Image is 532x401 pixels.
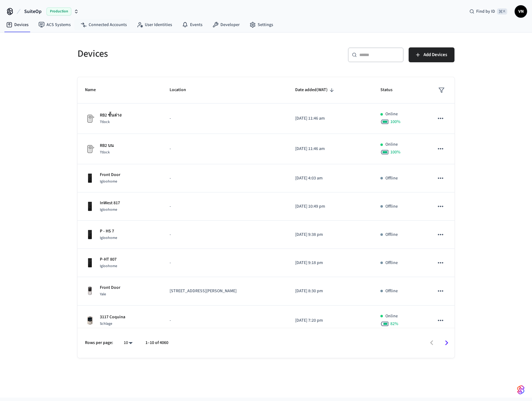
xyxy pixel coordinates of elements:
p: P - HS 7 [100,228,117,235]
a: Connected Accounts [76,19,132,30]
p: Online [385,111,398,117]
a: ACS Systems [33,19,76,30]
p: P-HT 807 [100,256,117,263]
p: [DATE] 11:46 am [295,115,366,122]
p: [DATE] 10:49 pm [295,203,366,210]
img: Placeholder Lock Image [85,144,95,154]
span: 100 % [390,119,401,125]
p: Rows per page: [85,340,113,346]
p: - [170,231,280,238]
span: Igloohome [100,235,117,240]
div: 10 [121,338,135,347]
span: Status [380,85,401,95]
span: Igloohome [100,207,117,212]
p: Online [385,141,398,148]
p: Front Door [100,172,120,178]
span: Igloohome [100,263,117,269]
h5: Devices [78,47,262,60]
p: - [170,175,280,182]
p: [STREET_ADDRESS][PERSON_NAME] [170,288,280,294]
p: [DATE] 7:20 pm [295,317,366,324]
p: RB2 ชั้นล่าง [100,112,122,119]
p: InWest 817 [100,200,120,206]
div: Find by ID⌘ K [464,6,512,17]
a: User Identities [132,19,177,30]
a: Settings [245,19,278,30]
span: ⌘ K [497,8,507,15]
p: 3117 Coquina [100,314,125,320]
span: Add Devices [423,51,447,59]
p: - [170,115,280,122]
span: Igloohome [100,179,117,184]
p: - [170,146,280,152]
p: Offline [385,231,398,238]
span: 82 % [390,321,398,327]
a: Developer [207,19,245,30]
p: [DATE] 11:46 am [295,146,366,152]
span: SuiteOp [24,8,42,15]
span: Ttlock [100,150,110,155]
p: [DATE] 8:30 pm [295,288,366,294]
p: Offline [385,260,398,266]
p: - [170,260,280,266]
p: [DATE] 9:18 pm [295,260,366,266]
p: [DATE] 9:38 pm [295,231,366,238]
span: Ttlock [100,119,110,125]
span: Yale [100,292,106,297]
p: Front Door [100,284,120,291]
span: Schlage [100,321,112,326]
span: Production [47,7,71,15]
img: igloohome_deadbolt_2e [85,258,95,268]
p: - [170,317,280,324]
span: 100 % [390,149,401,155]
img: igloohome_deadbolt_2e [85,230,95,240]
button: Add Devices [409,47,454,62]
span: Name [85,85,104,95]
p: Offline [385,288,398,294]
span: Find by ID [476,8,495,15]
p: Offline [385,175,398,182]
img: igloohome_deadbolt_2e [85,173,95,183]
p: Offline [385,203,398,210]
a: Events [177,19,207,30]
p: - [170,203,280,210]
span: VN [515,6,526,17]
p: Online [385,313,398,319]
img: SeamLogoGradient.69752ec5.svg [517,385,525,395]
img: Yale Assure Touchscreen Wifi Smart Lock, Satin Nickel, Front [85,286,95,296]
button: VN [515,5,527,18]
a: Devices [1,19,33,30]
p: [DATE] 4:03 am [295,175,366,182]
span: Date added(WAT) [295,85,336,95]
table: sticky table [78,77,454,394]
span: Location [170,85,194,95]
img: Schlage Sense Smart Deadbolt with Camelot Trim, Front [85,315,95,325]
p: 1–10 of 4060 [145,340,168,346]
p: RB2 บน [100,143,114,149]
img: Placeholder Lock Image [85,114,95,124]
button: Go to next page [439,336,454,350]
img: igloohome_deadbolt_2e [85,201,95,211]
